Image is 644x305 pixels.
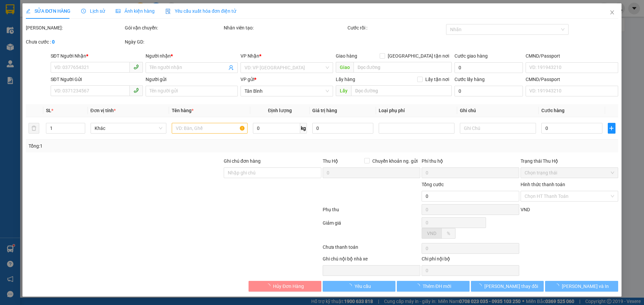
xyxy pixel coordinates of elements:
div: Gói vận chuyển: [125,24,222,31]
span: user-add [229,65,234,70]
span: picture [116,9,120,13]
span: Lịch sử [81,8,105,14]
span: close [609,10,615,15]
button: Thêm ĐH mới [397,281,470,292]
div: Chưa thanh toán [322,243,421,255]
input: Ghi chú đơn hàng [224,167,321,178]
span: SỬA ĐƠN HÀNG [26,8,70,14]
img: icon [165,9,171,14]
span: Yêu cầu [355,283,371,290]
span: Chuyển khoản ng. gửi [370,157,420,165]
div: Người gửi [146,76,238,83]
input: VD: Bàn, Ghế [172,123,248,134]
button: plus [608,123,615,134]
div: Chưa cước : [26,38,123,46]
span: Ảnh kiện hàng [116,8,155,14]
button: delete [29,123,39,134]
span: Định lượng [268,108,292,113]
button: [PERSON_NAME] thay đổi [471,281,544,292]
div: SĐT Người Gửi [51,76,143,83]
span: Lấy hàng [336,77,355,82]
span: loading [554,284,562,288]
span: Yêu cầu xuất hóa đơn điện tử [165,8,236,14]
div: CMND/Passport [526,52,618,60]
span: Lấy [336,85,351,96]
span: SL [46,108,52,113]
div: Ngày GD: [125,38,222,46]
input: Dọc đường [354,62,452,73]
div: Giảm giá [322,219,421,242]
div: Ghi chú nội bộ nhà xe [323,255,420,265]
div: Chi phí nội bộ [422,255,519,265]
span: Thêm ĐH mới [423,283,451,290]
input: Cước giao hàng [454,62,523,73]
label: Ghi chú đơn hàng [224,158,261,164]
button: Close [603,3,622,22]
span: Cước hàng [541,108,565,113]
div: Phí thu hộ [422,157,519,167]
button: [PERSON_NAME] và In [545,281,618,292]
span: Giao [336,62,354,73]
span: [PERSON_NAME] và In [562,283,609,290]
span: VP Nhận [241,53,260,59]
span: phone [133,64,139,70]
div: Nhân viên tạo: [224,24,346,31]
span: Giá trị hàng [312,108,337,113]
span: phone [133,88,139,93]
div: CMND/Passport [526,76,618,83]
span: loading [347,284,355,288]
span: Lấy tận nơi [423,76,452,83]
button: Yêu cầu [323,281,395,292]
span: clock-circle [81,9,86,13]
label: Cước lấy hàng [454,77,485,82]
div: Cước rồi : [347,24,445,31]
span: [GEOGRAPHIC_DATA] tận nơi [385,52,452,60]
span: kg [300,123,307,134]
th: Ghi chú [458,104,539,117]
span: Tân Bình [245,86,329,96]
button: Hủy Đơn Hàng [249,281,321,292]
b: 0 [52,39,55,45]
span: % [447,231,450,236]
label: Cước giao hàng [454,53,488,59]
span: [PERSON_NAME] thay đổi [484,283,538,290]
span: VND [427,231,436,236]
span: Tổng cước [422,182,444,187]
span: loading [266,284,273,288]
input: Ghi Chú [460,123,536,134]
th: Loại phụ phí [376,104,457,117]
span: edit [26,9,31,13]
span: Hủy Đơn Hàng [273,283,304,290]
div: Phụ thu [322,206,421,218]
input: Cước lấy hàng [454,86,523,96]
span: Khác [95,123,162,133]
input: Dọc đường [351,85,452,96]
label: Hình thức thanh toán [521,182,565,187]
span: plus [608,126,615,131]
div: Tổng: 1 [29,142,249,150]
div: SĐT Người Nhận [51,52,143,60]
span: loading [415,284,423,288]
span: Thu Hộ [323,158,338,164]
span: VND [521,207,530,212]
span: loading [477,284,484,288]
div: [PERSON_NAME]: [26,24,123,31]
div: Trạng thái Thu Hộ [521,157,618,165]
span: Tên hàng [172,108,194,113]
div: Người nhận [146,52,238,60]
span: Đơn vị tính [91,108,116,113]
span: Giao hàng [336,53,357,59]
span: Chọn trạng thái [525,168,614,178]
div: VP gửi [241,76,333,83]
